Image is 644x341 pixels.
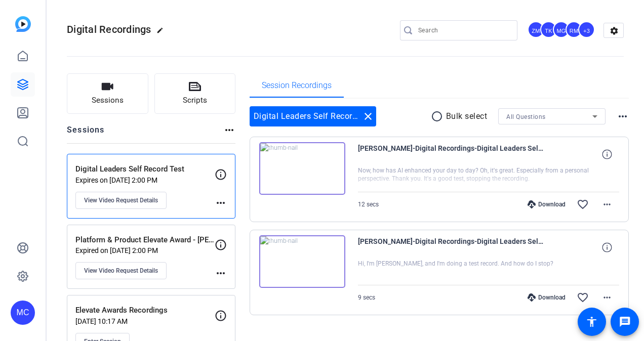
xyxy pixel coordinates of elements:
input: Search [418,24,509,36]
div: MC [11,301,35,325]
h2: Sessions [67,124,105,143]
span: All Questions [506,113,546,120]
div: ZM [528,21,544,38]
img: thumb-nail [259,235,345,288]
span: Session Recordings [262,81,332,90]
span: Sessions [92,95,124,106]
p: Bulk select [446,110,488,122]
mat-icon: edit [156,27,169,39]
mat-icon: radio_button_unchecked [431,110,446,122]
span: 9 secs [358,294,375,301]
span: View Video Request Details [84,267,158,275]
mat-icon: message [619,316,631,328]
button: Scripts [154,73,236,114]
mat-icon: close [362,110,374,122]
mat-icon: accessibility [586,316,598,328]
div: Digital Leaders Self Record Test [250,106,376,126]
button: View Video Request Details [75,262,167,279]
div: TK [540,21,557,38]
mat-icon: more_horiz [601,291,613,304]
p: Platform & Product Elevate Award - [PERSON_NAME] [75,234,215,246]
mat-icon: settings [604,23,624,38]
p: Expired on [DATE] 2:00 PM [75,246,215,254]
div: MG [553,21,570,38]
span: Scripts [183,95,207,106]
span: Digital Recordings [67,23,151,35]
img: thumb-nail [259,142,345,195]
p: Elevate Awards Recordings [75,305,215,316]
mat-icon: favorite_border [577,198,589,210]
mat-icon: more_horiz [215,267,227,279]
ngx-avatar: Matthew Gervais [553,21,571,39]
span: [PERSON_NAME]-Digital Recordings-Digital Leaders Self Record Test -1759246098335-webcam [358,235,545,260]
mat-icon: more_horiz [215,197,227,209]
div: Download [522,293,571,302]
div: +3 [578,21,595,38]
span: View Video Request Details [84,196,158,204]
span: 12 secs [358,201,379,208]
ngx-avatar: Tim Kless [540,21,558,39]
p: [DATE] 10:17 AM [75,317,215,325]
mat-icon: more_horiz [601,198,613,210]
p: Digital Leaders Self Record Test [75,163,215,175]
button: View Video Request Details [75,192,167,209]
ngx-avatar: Zina Moratti [528,21,545,39]
p: Expires on [DATE] 2:00 PM [75,176,215,184]
mat-icon: favorite_border [577,291,589,304]
div: Download [522,200,571,208]
div: RM [566,21,582,38]
ngx-avatar: Robert Mulero [566,21,583,39]
mat-icon: more_horiz [223,124,235,136]
button: Sessions [67,73,148,114]
mat-icon: more_horiz [617,110,629,122]
span: [PERSON_NAME]-Digital Recordings-Digital Leaders Self Record Test -1759246449850-webcam [358,142,545,166]
img: blue-gradient.svg [15,16,31,32]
